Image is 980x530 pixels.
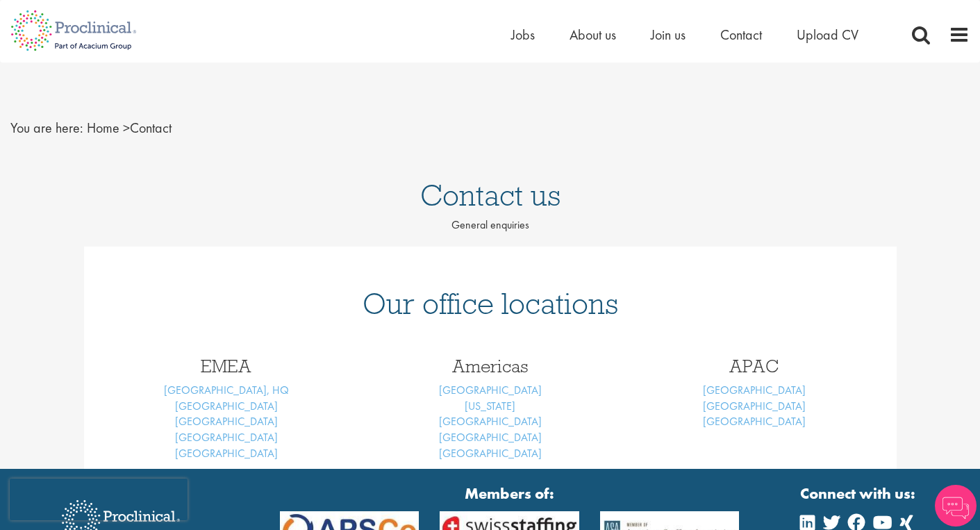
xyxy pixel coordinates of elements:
[439,446,542,461] a: [GEOGRAPHIC_DATA]
[465,399,515,413] a: [US_STATE]
[511,26,535,44] a: Jobs
[935,485,977,527] img: Chatbot
[703,399,806,413] a: [GEOGRAPHIC_DATA]
[633,357,876,375] h3: APAC
[800,483,918,504] strong: Connect with us:
[703,383,806,397] a: [GEOGRAPHIC_DATA]
[369,357,612,375] h3: Americas
[10,479,188,520] iframe: reCAPTCHA
[105,288,876,319] h1: Our office locations
[164,383,289,397] a: [GEOGRAPHIC_DATA], HQ
[175,414,278,429] a: [GEOGRAPHIC_DATA]
[87,119,119,137] a: breadcrumb link to Home
[175,446,278,461] a: [GEOGRAPHIC_DATA]
[439,414,542,429] a: [GEOGRAPHIC_DATA]
[175,399,278,413] a: [GEOGRAPHIC_DATA]
[651,26,686,44] a: Join us
[123,119,130,137] span: >
[10,119,83,137] span: You are here:
[175,430,278,445] a: [GEOGRAPHIC_DATA]
[720,26,762,44] a: Contact
[570,26,616,44] a: About us
[439,430,542,445] a: [GEOGRAPHIC_DATA]
[280,483,739,504] strong: Members of:
[439,383,542,397] a: [GEOGRAPHIC_DATA]
[797,26,858,44] a: Upload CV
[703,414,806,429] a: [GEOGRAPHIC_DATA]
[105,357,348,375] h3: EMEA
[87,119,172,137] span: Contact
